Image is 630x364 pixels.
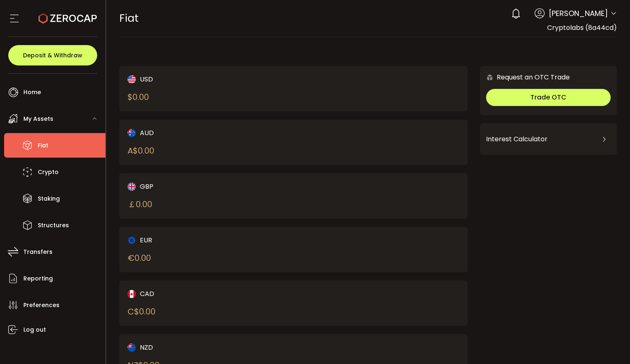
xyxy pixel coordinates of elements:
div: Request an OTC Trade [480,72,570,82]
div: EUR [128,235,277,245]
span: Deposit & Withdraw [23,52,82,58]
div: $ 0.00 [128,91,149,103]
span: Structures [38,219,69,231]
div: CAD [128,289,277,299]
div: GBP [128,181,277,192]
span: Reporting [23,273,53,285]
span: [PERSON_NAME] [549,8,608,19]
button: Trade OTC [486,89,611,106]
span: Transfers [23,246,52,258]
span: Trade OTC [530,93,566,102]
div: C$ 0.00 [128,305,155,318]
img: usd_portfolio.svg [128,75,136,84]
img: eur_portfolio.svg [128,236,136,244]
iframe: Chat Widget [589,325,630,364]
div: Interest Calculator [486,129,611,149]
img: aud_portfolio.svg [128,129,136,137]
div: AUD [128,128,277,138]
img: 6nGpN7MZ9FLuBP83NiajKbTRY4UzlzQtBKtCrLLspmCkSvCZHBKvY3NxgQaT5JnOQREvtQ257bXeeSTueZfAPizblJ+Fe8JwA... [486,74,493,81]
img: cad_portfolio.svg [128,290,136,298]
span: Home [23,86,41,98]
span: Log out [23,324,46,336]
img: nzd_portfolio.svg [128,344,136,352]
div: € 0.00 [128,252,151,264]
div: ￡ 0.00 [128,198,152,210]
span: Staking [38,193,60,205]
div: A$ 0.00 [128,145,154,157]
div: USD [128,74,277,84]
span: Fiat [38,140,48,151]
button: Deposit & Withdraw [8,45,97,66]
span: Preferences [23,299,59,311]
span: Crypto [38,166,59,178]
span: Cryptolabs (8a44cd) [547,23,617,32]
span: My Assets [23,113,53,125]
div: NZD [128,342,277,353]
img: gbp_portfolio.svg [128,183,136,191]
span: Fiat [119,11,139,25]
